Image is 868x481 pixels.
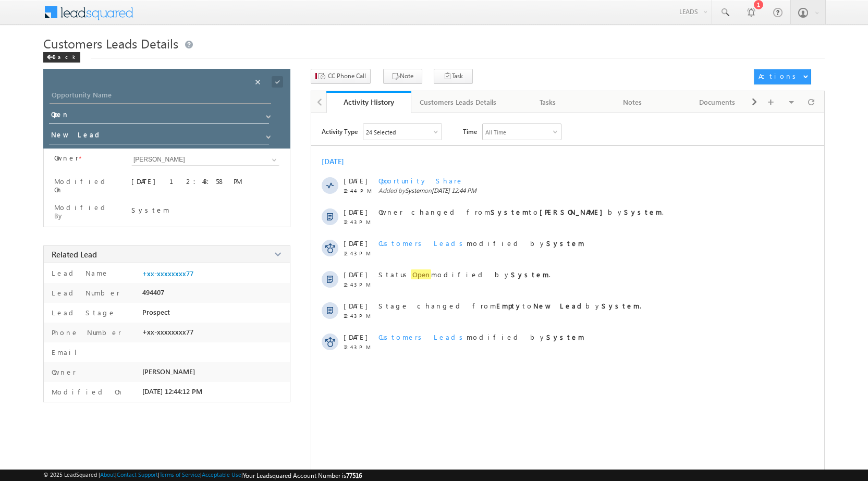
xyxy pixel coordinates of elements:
[378,332,584,341] span: modified by
[49,288,120,297] label: Lead Number
[540,207,608,216] strong: [PERSON_NAME]
[311,69,371,84] button: CC Phone Call
[344,313,375,319] span: 12:43 PM
[496,301,522,310] strong: Empty
[411,91,506,113] a: Customers Leads Details
[754,69,811,84] button: Actions
[378,207,664,216] span: Owner changed from to by .
[344,270,367,279] span: [DATE]
[344,188,375,194] span: 12:44 PM
[49,367,76,376] label: Owner
[322,124,358,139] span: Activity Type
[378,239,467,248] span: Customers Leads
[675,91,760,113] a: Documents
[378,269,551,279] span: Status modified by .
[160,471,200,478] a: Terms of Service
[326,91,411,113] a: Activity History
[378,239,584,248] span: modified by
[599,96,666,108] div: Notes
[131,205,279,214] div: System
[344,301,367,310] span: [DATE]
[411,269,431,279] span: Open
[334,97,404,107] div: Activity History
[131,154,279,166] input: Type to Search
[49,268,109,277] label: Lead Name
[546,239,584,248] strong: System
[363,124,442,140] div: Owner Changed,Status Changed,Stage Changed,Source Changed,Notes & 19 more..
[117,471,158,478] a: Contact Support
[322,156,356,166] div: [DATE]
[54,154,79,162] label: Owner
[54,177,118,194] label: Modified On
[142,387,202,396] span: [DATE] 12:44:12 PM
[378,176,463,185] span: Opportunity Share
[49,387,124,396] label: Modified On
[142,367,195,376] span: [PERSON_NAME]
[261,129,274,140] a: Show All Items
[344,207,367,216] span: [DATE]
[52,249,97,260] span: Related Lead
[49,328,121,337] label: Phone Number
[43,52,80,63] div: Back
[142,328,193,336] span: +xx-xxxxxxxx77
[142,288,164,297] span: 494407
[546,332,584,341] strong: System
[624,207,662,216] strong: System
[511,270,549,279] strong: System
[43,471,362,479] span: © 2025 LeadSquared | | | | |
[514,96,581,108] div: Tasks
[344,281,375,288] span: 12:43 PM
[383,69,422,84] button: Note
[346,472,362,479] span: 77516
[131,177,279,191] div: [DATE] 12:43:58 PM
[49,128,269,144] input: Stage
[54,203,118,220] label: Modified By
[344,332,367,341] span: [DATE]
[366,129,396,135] div: 24 Selected
[378,301,641,310] span: Stage changed from to by .
[683,96,751,108] div: Documents
[602,301,640,310] strong: System
[243,472,362,479] span: Your Leadsquared Account Number is
[202,471,241,478] a: Acceptable Use
[49,108,269,124] input: Status
[506,91,591,113] a: Tasks
[261,109,274,119] a: Show All Items
[378,187,780,194] span: Added by on
[142,269,193,278] a: +xx-xxxxxxxx77
[485,129,506,135] div: All Time
[463,124,477,139] span: Time
[266,155,279,165] a: Show All Items
[591,91,676,113] a: Notes
[100,471,115,478] a: About
[434,69,473,84] button: Task
[344,344,375,350] span: 12:43 PM
[328,71,366,81] span: CC Phone Call
[420,96,496,108] div: Customers Leads Details
[491,207,529,216] strong: System
[142,308,170,316] span: Prospect
[344,250,375,256] span: 12:43 PM
[344,239,367,248] span: [DATE]
[50,89,271,104] input: Opportunity Name Opportunity Name
[759,71,800,81] div: Actions
[49,308,116,317] label: Lead Stage
[43,35,178,52] span: Customers Leads Details
[344,176,367,185] span: [DATE]
[344,219,375,225] span: 12:43 PM
[49,348,85,356] label: Email
[405,187,424,194] span: System
[432,187,476,194] span: [DATE] 12:44 PM
[533,301,585,310] strong: New Lead
[378,332,467,341] span: Customers Leads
